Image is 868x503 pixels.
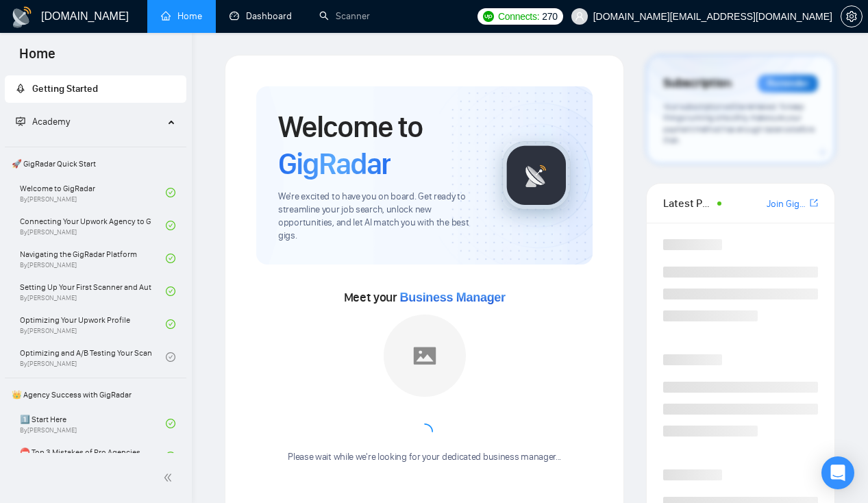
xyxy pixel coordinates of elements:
a: setting [841,11,863,22]
a: export [810,197,818,210]
span: Academy [16,116,70,127]
a: Join GigRadar Slack Community [767,197,807,212]
span: check-circle [166,452,175,461]
span: 👑 Agency Success with GigRadar [6,381,185,408]
span: Your subscription will be renewed. To keep things running smoothly, make sure your payment method... [663,101,814,146]
img: placeholder.png [384,315,466,397]
span: export [810,197,818,208]
span: check-circle [166,286,175,296]
a: Optimizing and A/B Testing Your Scanner for Better ResultsBy[PERSON_NAME] [20,342,166,372]
span: check-circle [166,352,175,362]
a: Navigating the GigRadar PlatformBy[PERSON_NAME] [20,243,166,273]
span: Subscription [663,72,731,95]
img: logo [11,6,33,28]
span: 270 [542,9,557,24]
a: Setting Up Your First Scanner and Auto-BidderBy[PERSON_NAME] [20,276,166,306]
h1: Welcome to [278,108,480,182]
a: Welcome to GigRadarBy[PERSON_NAME] [20,177,166,208]
a: dashboardDashboard [230,10,292,22]
span: fund-projection-screen [16,116,25,126]
span: check-circle [166,419,175,428]
span: GigRadar [278,145,390,182]
span: Academy [32,116,70,127]
a: Optimizing Your Upwork ProfileBy[PERSON_NAME] [20,309,166,339]
span: 🚀 GigRadar Quick Start [6,150,185,177]
span: setting [841,11,862,22]
img: gigradar-logo.png [502,141,571,210]
span: double-left [163,471,177,484]
a: ⛔ Top 3 Mistakes of Pro Agencies [20,441,166,471]
img: upwork-logo.png [483,11,494,22]
span: rocket [16,84,25,93]
span: Meet your [344,290,506,305]
span: Connects: [498,9,539,24]
span: Getting Started [32,83,98,95]
a: searchScanner [319,10,370,22]
span: Home [8,44,66,73]
span: loading [413,421,436,443]
li: Getting Started [5,75,186,103]
a: homeHome [161,10,202,22]
span: We're excited to have you on board. Get ready to streamline your job search, unlock new opportuni... [278,191,480,243]
span: Latest Posts from the GigRadar Community [663,195,712,212]
span: user [575,12,584,21]
div: Reminder [758,75,818,93]
a: Connecting Your Upwork Agency to GigRadarBy[PERSON_NAME] [20,210,166,241]
button: setting [841,5,863,27]
div: Please wait while we're looking for your dedicated business manager... [280,451,569,464]
span: check-circle [166,254,175,263]
span: check-circle [166,319,175,329]
span: Business Manager [400,291,506,304]
div: Open Intercom Messenger [821,456,854,489]
span: check-circle [166,188,175,197]
span: check-circle [166,221,175,230]
a: 1️⃣ Start HereBy[PERSON_NAME] [20,408,166,439]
